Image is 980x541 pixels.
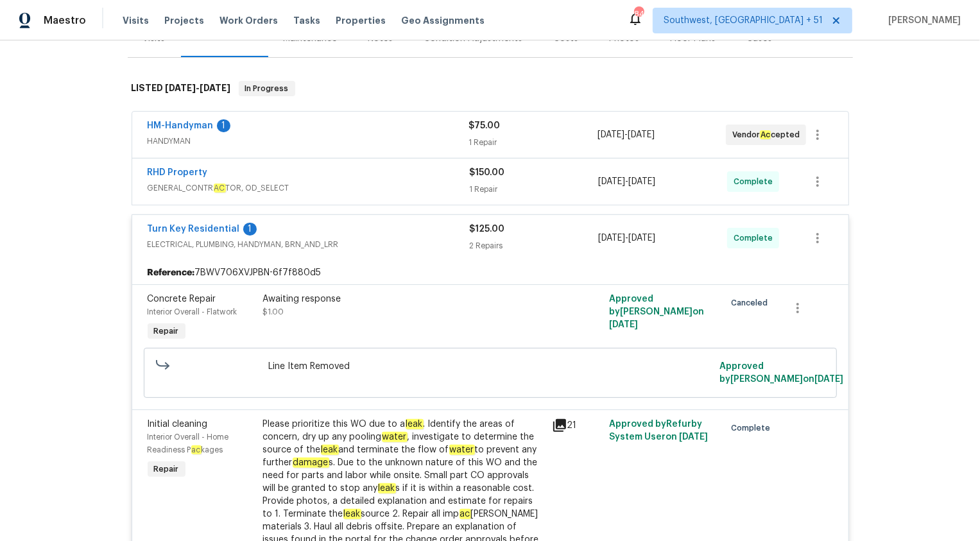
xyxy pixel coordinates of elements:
[731,296,773,309] span: Canceled
[634,8,643,21] div: 845
[609,420,708,442] span: Approved by Refurby System User on
[148,182,470,194] span: GENERAL_CONTR TOR, OD_SELECT
[243,223,257,236] div: 1
[449,445,475,455] em: water
[598,232,655,245] span: -
[597,128,655,141] span: -
[128,68,853,109] div: LISTED [DATE]-[DATE]In Progress
[664,14,823,27] span: Southwest, [GEOGRAPHIC_DATA] + 51
[217,119,230,132] div: 1
[469,121,501,130] span: $75.00
[883,14,961,27] span: [PERSON_NAME]
[814,375,843,384] span: [DATE]
[336,14,386,27] span: Properties
[470,225,505,234] span: $125.00
[214,184,226,193] em: AC
[598,234,625,243] span: [DATE]
[470,239,599,252] div: 2 Repairs
[598,177,625,186] span: [DATE]
[263,308,284,316] span: $1.00
[148,135,469,148] span: HANDYMAN
[406,419,424,429] em: leak
[734,175,778,188] span: Complete
[597,130,624,139] span: [DATE]
[293,458,329,468] em: damage
[460,509,471,519] em: ac
[149,325,184,338] span: Repair
[628,130,655,139] span: [DATE]
[148,238,470,251] span: ELECTRICAL, PLUMBING, HANDYMAN, BRN_AND_LRR
[219,14,278,27] span: Work Orders
[166,83,231,92] span: -
[44,14,86,27] span: Maestro
[469,136,597,149] div: 1 Repair
[132,81,231,96] h6: LISTED
[628,177,655,186] span: [DATE]
[148,168,208,177] a: RHD Property
[164,14,204,27] span: Projects
[149,463,184,476] span: Repair
[470,183,599,196] div: 1 Repair
[470,168,505,177] span: $150.00
[401,14,485,27] span: Geo Assignments
[552,418,602,433] div: 21
[293,16,320,25] span: Tasks
[166,83,196,92] span: [DATE]
[719,362,843,384] span: Approved by [PERSON_NAME] on
[148,308,237,316] span: Interior Overall - Flatwork
[263,293,544,305] div: Awaiting response
[609,295,704,329] span: Approved by [PERSON_NAME] on
[148,225,240,234] a: Turn Key Residential
[343,509,361,519] em: leak
[148,266,195,279] b: Reference:
[191,445,202,454] em: ac
[679,433,708,442] span: [DATE]
[148,121,214,130] a: HM-Handyman
[628,234,655,243] span: [DATE]
[200,83,231,92] span: [DATE]
[382,432,408,442] em: water
[732,128,805,141] span: Vendor cepted
[760,130,771,139] em: Ac
[240,82,294,95] span: In Progress
[321,445,339,455] em: leak
[268,360,712,373] span: Line Item Removed
[123,14,149,27] span: Visits
[378,483,396,494] em: leak
[598,175,655,188] span: -
[148,433,229,454] span: Interior Overall - Home Readiness P kages
[148,420,208,429] span: Initial cleaning
[132,261,848,284] div: 7BWV706XVJPBN-6f7f880d5
[734,232,778,245] span: Complete
[609,320,638,329] span: [DATE]
[148,295,216,304] span: Concrete Repair
[731,422,775,434] span: Complete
